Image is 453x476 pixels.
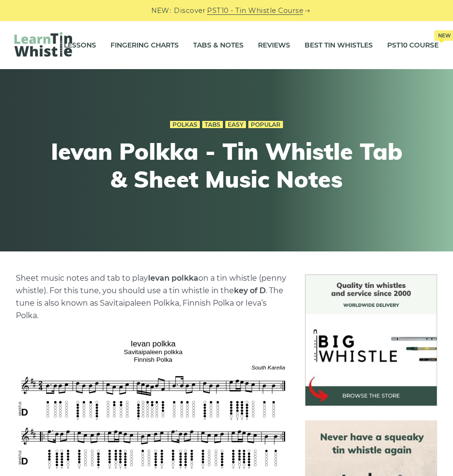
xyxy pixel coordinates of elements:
strong: Ievan polkka [148,274,198,283]
img: LearnTinWhistle.com [14,32,72,57]
p: Sheet music notes and tab to play on a tin whistle (penny whistle). For this tune, you should use... [16,272,291,322]
a: PST10 CourseNew [387,33,439,57]
a: Easy [225,121,246,129]
a: Popular [248,121,283,129]
a: Fingering Charts [110,33,179,57]
h1: Ievan Polkka - Tin Whistle Tab & Sheet Music Notes [50,138,404,193]
a: Best Tin Whistles [305,33,373,57]
a: Lessons [64,33,96,57]
a: Tabs [202,121,223,129]
a: Polkas [170,121,200,129]
a: Reviews [258,33,290,57]
img: Ievan polkka Tin Whistle Tabs & Sheet Music [16,336,291,471]
strong: key of D [234,286,266,295]
img: BigWhistle Tin Whistle Store [305,274,437,406]
a: Tabs & Notes [193,33,244,57]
